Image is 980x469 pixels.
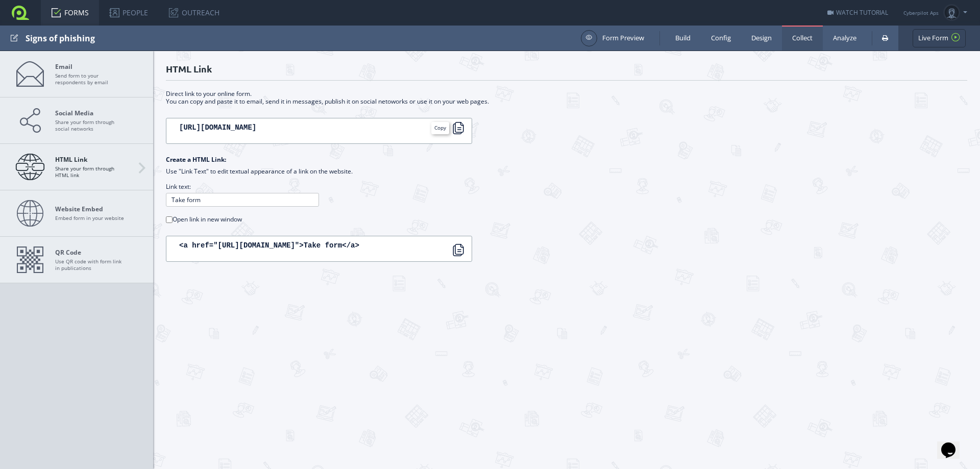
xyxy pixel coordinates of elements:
strong: Website Embed [55,205,124,213]
a: Collect [782,26,823,51]
div: Use "Link Text" to edit textual appearance of a link on the website. [166,156,967,175]
span: Share your form through social networks [55,109,127,132]
a: Form Preview [581,30,644,46]
label: Link text: [166,183,191,190]
span: Use QR code with form link in publications [55,249,127,271]
div: Direct link to your online form. You can copy and paste it to email, send it in messages, publish... [166,90,967,105]
strong: HTML Link [55,156,127,163]
div: Signs of phishing [26,26,576,51]
a: Build [665,26,701,51]
a: WATCH TUTORIAL [827,8,888,17]
div: Create a HTML Link: [166,156,967,163]
strong: Social Media [55,109,127,117]
span: Send form to your respondents by email [55,63,127,85]
iframe: chat widget [937,428,970,459]
h2: HTML Link [166,64,967,81]
strong: Email [55,63,127,70]
div: Copy [431,122,449,134]
input: Open link in new window [166,216,173,223]
strong: QR Code [55,249,127,256]
a: Design [741,26,782,51]
a: Analyze [823,26,867,51]
a: Live Form [913,29,966,47]
span: Edit [10,32,18,44]
label: Open link in new window [166,214,242,223]
span: Embed form in your website [55,205,124,221]
a: Config [701,26,741,51]
span: Share your form through HTML link [55,156,127,178]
